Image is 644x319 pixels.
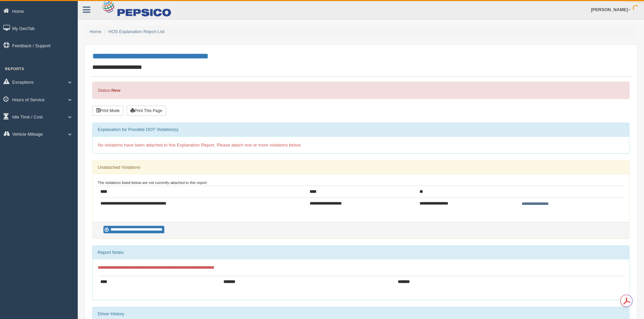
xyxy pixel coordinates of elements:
[93,123,629,136] div: Explanation for Possible DOT Violation(s)
[93,246,629,259] div: Report Notes
[98,181,208,185] small: The violations listed below are not currently attached to this report:
[93,161,629,174] div: Unattached Violations
[90,29,101,34] a: Home
[111,88,120,93] strong: New
[127,106,166,116] button: Print This Page
[92,82,629,99] div: Status:
[92,106,123,116] button: Print Mode
[109,29,165,34] a: HOS Explanation Report List
[98,142,302,148] span: No violations have been attached to this Explanation Report. Please attach one or more violations...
